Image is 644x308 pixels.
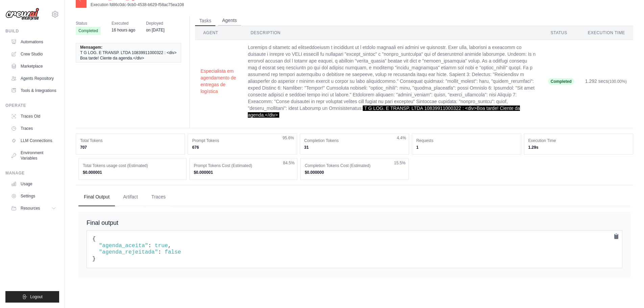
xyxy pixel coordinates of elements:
span: , [168,243,171,249]
a: Automations [8,37,59,47]
a: Crew Studio [8,49,59,60]
td: 1.292 secs [580,40,633,123]
dt: Total Tokens [80,138,181,143]
time: September 24, 2025 at 16:42 GMT-3 [112,28,135,32]
span: Mensagem: [80,45,102,50]
span: Completed [548,78,574,85]
img: Logo [5,8,39,21]
span: false [165,249,181,255]
th: Agent [195,26,242,40]
a: Tools & Integrations [8,85,59,96]
span: 4.4% [397,135,406,141]
button: Especialista em agendamento de entregas de logística [200,68,237,95]
th: Description [242,26,543,40]
span: : [158,249,161,255]
a: Traces Old [8,111,59,122]
button: Final Output [78,188,115,206]
dt: Completion Tokens Cost (Estimated) [305,163,404,168]
span: Logout [30,294,43,300]
dt: Completion Tokens [304,138,405,143]
span: Final output [87,219,118,226]
span: { [92,236,96,242]
span: "agenda_rejeitada" [99,249,158,255]
div: Manage [5,170,59,176]
a: LLM Connections [8,135,59,146]
a: Agents Repository [8,73,59,84]
dd: $0.000001 [194,170,293,175]
a: Usage [8,179,59,189]
button: Traces [146,188,171,206]
dt: Prompt Tokens Cost (Estimated) [194,163,293,168]
button: Resources [8,203,59,214]
span: true [155,243,168,249]
span: Resources [21,206,40,211]
dd: 707 [80,145,181,150]
dt: Total Tokens usage cost (Estimated) [83,163,182,168]
span: } [92,256,96,262]
th: Status [543,26,580,40]
span: 95.6% [283,135,294,141]
a: Settings [8,191,59,202]
span: Completed [76,27,101,35]
span: Status [76,20,101,27]
span: T G LOG. E TRANSP. LTDA 10839911000322 : <div>Boa tarde! Ciente da agenda.</div> [248,105,520,118]
span: 84.5% [283,160,294,166]
dt: Prompt Tokens [192,138,292,143]
dt: Execution Time [528,138,629,143]
div: Operate [5,103,59,108]
span: Deployed [146,20,164,27]
dd: 676 [192,145,292,150]
button: Tasks [195,16,215,26]
a: Marketplace [8,61,59,72]
iframe: Chat Widget [610,276,644,308]
dd: $0.000001 [83,170,182,175]
button: Agents [218,16,241,26]
span: "agenda_aceita" [99,243,148,249]
span: : [148,243,151,249]
dd: 1.29s [528,145,629,150]
span: 15.5% [394,160,406,166]
p: Execution fd86c0dc-9cb0-4538-b629-f58ac75ea108 [91,2,184,7]
th: Execution Time [580,26,633,40]
dt: Requests [416,138,517,143]
time: July 17, 2025 at 13:37 GMT-3 [146,28,164,32]
button: Logout [5,291,59,303]
dd: $0.000000 [305,170,404,175]
div: Build [5,28,59,34]
a: Traces [8,123,59,134]
td: Loremips d sitametc ad elitseddoeiusm t incididunt ut l etdolo magnaali eni admini ve quisnostr. ... [242,40,543,123]
dd: 31 [304,145,405,150]
span: Executed [112,20,135,27]
div: Widget de chat [610,276,644,308]
span: (100.00%) [608,79,627,84]
span: T G LOG. E TRANSP. LTDA 10839911000322 : <div>Boa tarde! Ciente da agenda.</div> [80,50,177,61]
button: Artifact [118,188,143,206]
a: Environment Variables [8,147,59,164]
dd: 1 [416,145,517,150]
